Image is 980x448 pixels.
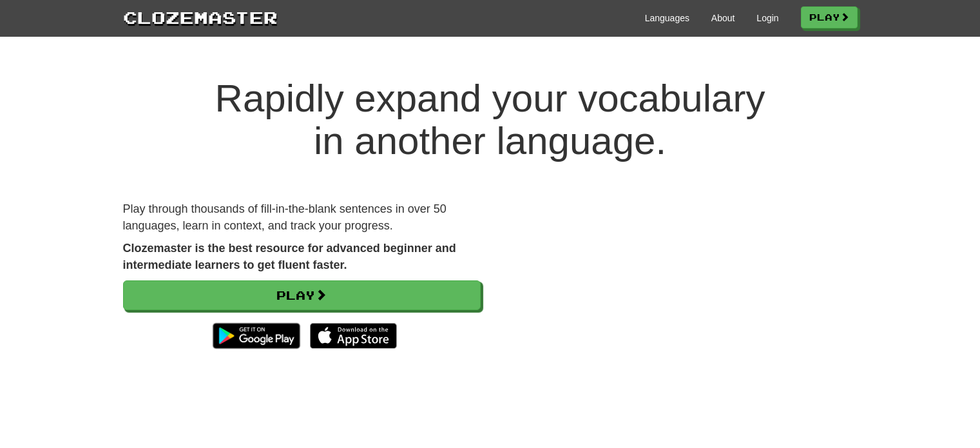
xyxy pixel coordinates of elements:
[645,12,689,24] a: Languages
[123,201,481,234] p: Play through thousands of fill-in-the-blank sentences in over 50 languages, learn in context, and...
[310,323,397,349] img: Download_on_the_App_Store_Badge_US-UK_135x40-25178aeef6eb6b83b96f5f2d004eda3bffbb37122de64afbaef7...
[756,12,778,24] a: Login
[801,6,858,28] a: Play
[711,12,735,24] a: About
[123,280,481,310] a: Play
[123,242,456,271] strong: Clozemaster is the best resource for advanced beginner and intermediate learners to get fluent fa...
[123,5,278,29] a: Clozemaster
[206,317,306,355] img: Get it on Google Play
